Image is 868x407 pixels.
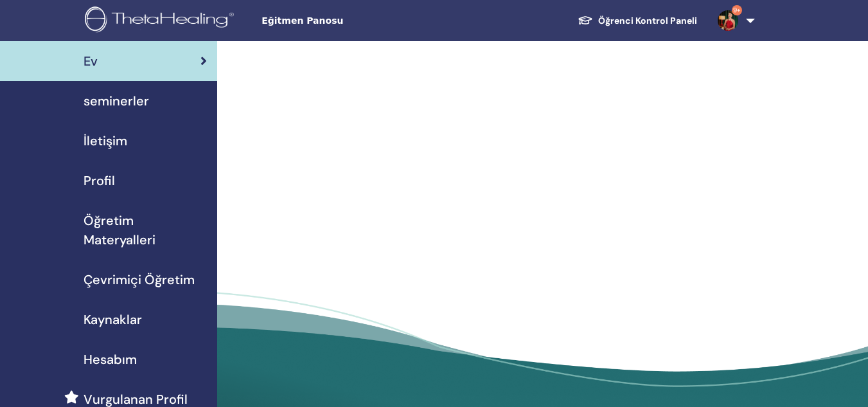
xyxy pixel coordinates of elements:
[84,310,142,329] span: Kaynaklar
[85,6,238,35] img: logo.png
[84,171,115,190] span: Profil
[578,15,593,26] img: graduation-cap-white.svg
[567,9,707,33] a: Öğrenci Kontrol Paneli
[718,10,738,31] img: default.jpg
[84,131,127,150] span: İletişim
[84,51,98,71] span: Ev
[84,211,207,249] span: Öğretim Materyalleri
[84,91,149,111] span: seminerler
[261,14,454,28] span: Eğitmen Panosu
[732,5,742,15] span: 9+
[84,270,195,289] span: Çevrimiçi Öğretim
[84,350,137,369] span: Hesabım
